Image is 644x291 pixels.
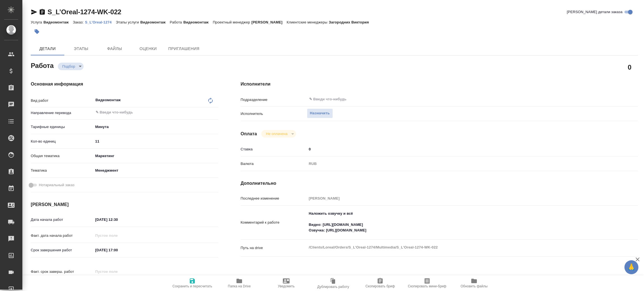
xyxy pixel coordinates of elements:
span: Уведомить [278,284,295,288]
button: Подбор [61,64,77,69]
button: Open [602,99,603,100]
p: Работа [170,20,183,24]
div: Подбор [261,130,296,138]
p: Видеомонтаж [183,20,213,24]
h2: Работа [31,60,54,70]
p: Последнее изменение [241,196,307,201]
p: Тарифные единицы [31,124,93,130]
h4: Дополнительно [241,180,638,187]
span: Сохранить и пересчитать [172,284,212,288]
span: Приглашения [168,45,200,52]
div: RUB [307,159,605,169]
p: Направление перевода [31,110,93,116]
span: Обновить файлы [461,284,488,288]
button: Скопировать мини-бриф [404,275,451,291]
p: Проектный менеджер [213,20,251,24]
p: Видеомонтаж [43,20,73,24]
p: Общая тематика [31,153,93,159]
button: Скопировать ссылку [39,9,46,15]
input: ✎ Введи что-нибудь [309,96,584,103]
p: Дата начала работ [31,217,93,223]
textarea: /Clients/Loreal/Orders/S_L’Oreal-1274/Multimedia/S_L’Oreal-1274-WK-022 [307,243,605,252]
span: Скопировать бриф [365,284,395,288]
span: Детали [34,45,61,52]
p: Комментарий к работе [241,220,307,225]
p: Загородних Виктория [329,20,373,24]
p: Ставка [241,146,307,152]
p: Заказ: [73,20,85,24]
button: Папка на Drive [216,275,263,291]
button: 🙏 [624,260,638,274]
button: Скопировать ссылку для ЯМессенджера [31,9,37,15]
h2: 0 [628,62,631,72]
p: Тематика [31,168,93,173]
input: Пустое поле [93,231,142,240]
span: Папка на Drive [228,284,251,288]
p: Подразделение [241,97,307,103]
button: Скопировать бриф [357,275,404,291]
div: Маркетинг [93,151,218,161]
p: Услуга [31,20,43,24]
span: [PERSON_NAME] детали заказа [567,9,622,15]
p: Кол-во единиц [31,139,93,144]
span: Дублировать работу [317,285,349,289]
span: Файлы [101,45,128,52]
input: Пустое поле [93,268,142,276]
a: S_L’Oreal-1274 [85,20,116,24]
span: Нотариальный заказ [39,182,74,188]
span: 🙏 [627,261,636,273]
input: ✎ Введи что-нибудь [93,246,142,254]
span: Скопировать мини-бриф [408,284,446,288]
p: Вид работ [31,98,93,103]
h4: Основная информация [31,81,218,87]
h4: Оплата [241,131,257,137]
p: Исполнитель [241,111,307,117]
button: Уведомить [263,275,310,291]
input: ✎ Введи что-нибудь [93,137,218,145]
p: Путь на drive [241,245,307,251]
span: Этапы [68,45,94,52]
div: Подбор [58,63,84,70]
p: Клиентские менеджеры [287,20,329,24]
button: Open [215,112,216,113]
button: Добавить тэг [31,25,43,38]
p: Этапы услуги [116,20,140,24]
h4: [PERSON_NAME] [31,201,218,208]
button: Сохранить и пересчитать [169,275,216,291]
button: Обновить файлы [451,275,498,291]
span: Оценки [135,45,162,52]
p: [PERSON_NAME] [252,20,287,24]
a: S_L’Oreal-1274-WK-022 [48,8,121,16]
p: Факт. срок заверш. работ [31,269,93,275]
input: ✎ Введи что-нибудь [307,145,605,153]
h4: Исполнители [241,81,638,87]
textarea: Наложить озвучку и всё Видео: [URL][DOMAIN_NAME] Озвучка: [URL][DOMAIN_NAME] [307,209,605,235]
input: ✎ Введи что-нибудь [95,109,198,116]
button: Не оплачена [264,131,289,136]
button: Дублировать работу [310,275,357,291]
p: Валюта [241,161,307,167]
p: Срок завершения работ [31,247,93,253]
div: Минута [93,122,218,132]
p: Видеомонтаж [140,20,170,24]
input: Пустое поле [307,194,605,202]
button: Назначить [307,108,333,118]
input: ✎ Введи что-нибудь [93,216,142,224]
div: Менеджмент [93,166,218,175]
span: Назначить [310,110,330,117]
p: S_L’Oreal-1274 [85,20,116,24]
p: Факт. дата начала работ [31,233,93,238]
